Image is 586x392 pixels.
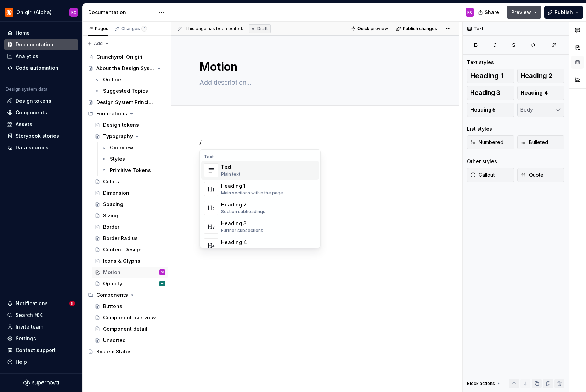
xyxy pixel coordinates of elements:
[16,312,43,319] div: Search ⌘K
[403,26,437,32] span: Publish changes
[4,119,78,130] a: Assets
[103,325,147,333] div: Component detail
[103,189,129,197] div: Dimension
[16,97,51,104] div: Design tokens
[16,64,58,72] div: Code automation
[23,379,59,386] svg: Supernova Logo
[92,85,168,97] a: Suggested Topics
[92,221,168,233] a: Border
[470,106,496,113] span: Heading 5
[4,95,78,107] a: Design tokens
[349,24,391,34] button: Quick preview
[92,323,168,335] a: Component detail
[96,291,128,299] div: Components
[85,108,168,119] div: Foundations
[161,280,164,287] div: RF
[103,223,119,231] div: Border
[98,153,168,165] a: Styles
[470,139,503,146] span: Numbered
[92,131,168,142] a: Typography
[470,89,500,96] span: Heading 3
[92,312,168,323] a: Component overview
[16,109,47,116] div: Components
[198,58,429,75] textarea: Motion
[357,26,388,32] span: Quick preview
[6,86,47,92] div: Design system data
[96,348,132,355] div: System Status
[16,53,38,60] div: Analytics
[16,132,59,140] div: Storybook stories
[474,6,504,19] button: Share
[110,155,125,163] div: Styles
[4,142,78,153] a: Data sources
[470,171,495,178] span: Callout
[16,358,27,365] div: Help
[92,74,168,85] a: Outline
[92,176,168,187] a: Colors
[16,41,53,48] div: Documentation
[185,26,243,32] span: This page has been edited.
[94,41,103,46] span: Add
[85,39,112,49] button: Add
[85,51,168,63] a: Crunchyroll Onigiri
[16,323,43,330] div: Invite team
[98,165,168,176] a: Primitive Tokens
[141,26,147,32] span: 1
[520,72,552,79] span: Heading 2
[4,356,78,368] button: Help
[467,168,514,182] button: Callout
[467,379,501,388] div: Block actions
[485,9,499,16] span: Share
[4,62,78,74] a: Code automation
[511,9,531,16] span: Preview
[103,280,122,287] div: Opacity
[467,59,494,66] div: Text styles
[517,69,565,83] button: Heading 2
[92,187,168,199] a: Dimension
[467,86,514,100] button: Heading 3
[16,144,49,151] div: Data sources
[103,133,133,140] div: Typography
[16,29,30,36] div: Home
[96,110,127,117] div: Foundations
[520,89,548,96] span: Heading 4
[88,9,155,16] div: Documentation
[467,158,497,165] div: Other styles
[103,201,123,208] div: Spacing
[544,6,583,19] button: Publish
[16,121,32,128] div: Assets
[467,135,514,149] button: Numbered
[103,235,138,242] div: Border Radius
[4,298,78,309] button: Notifications8
[103,314,156,321] div: Component overview
[5,8,13,17] img: 25dd04c0-9bb6-47b6-936d-a9571240c086.png
[92,267,168,278] a: MotionRC
[199,139,202,146] span: /
[103,269,120,276] div: Motion
[4,321,78,333] a: Invite team
[92,244,168,255] a: Content Design
[92,301,168,312] a: Buttons
[467,381,495,386] div: Block actions
[16,335,36,342] div: Settings
[92,335,168,346] a: Unsorted
[110,167,151,174] div: Primitive Tokens
[103,257,140,265] div: Icons & Glyphs
[71,10,77,15] div: RC
[103,337,126,344] div: Unsorted
[88,26,108,32] div: Pages
[103,76,121,83] div: Outline
[517,86,565,100] button: Heading 4
[517,135,565,149] button: Bulleted
[85,97,168,108] a: Design System Principles
[96,99,155,106] div: Design System Principles
[520,171,543,178] span: Quote
[470,72,503,79] span: Heading 1
[4,51,78,62] a: Analytics
[554,9,573,16] span: Publish
[257,26,268,32] span: Draft
[394,24,440,34] button: Publish changes
[69,301,75,306] span: 8
[85,63,168,74] a: About the Design System
[507,6,541,19] button: Preview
